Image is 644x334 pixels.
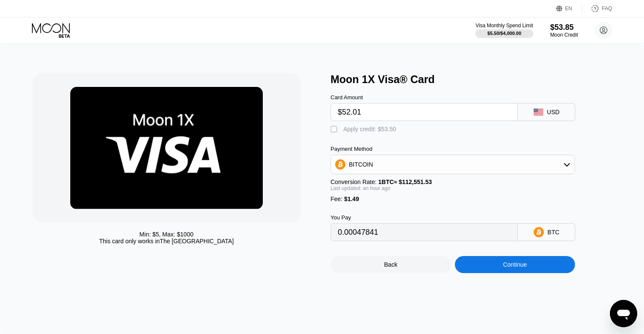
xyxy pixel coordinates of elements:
div: Continue [455,256,575,273]
div: FAQ [582,4,612,13]
div: $53.85Moon Credit [550,23,578,38]
div: Payment Method [331,146,575,152]
div: Continue [503,261,527,268]
div: Conversion Rate: [331,179,575,185]
div: Fee : [331,196,575,202]
span: 1 BTC ≈ $112,551.53 [378,179,432,185]
div: EN [565,6,572,12]
div: BITCOIN [331,156,575,173]
div: Moon 1X Visa® Card [331,73,620,86]
div: Visa Monthly Spend Limit$5.50/$4,000.00 [475,23,533,38]
div: $5.50 / $4,000.00 [487,31,521,36]
div: BITCOIN [349,161,373,168]
div: This card only works in The [GEOGRAPHIC_DATA] [99,238,234,245]
div: Card Amount [331,94,518,101]
div: FAQ [602,6,612,12]
div: EN [556,4,582,13]
div: BTC [547,229,559,236]
div: You Pay [331,214,518,221]
div: $53.85 [550,23,578,32]
div: USD [547,109,560,115]
div: Visa Monthly Spend Limit [475,23,533,29]
div: Moon Credit [550,32,578,38]
iframe: Button to launch messaging window, conversation in progress [610,300,637,327]
div: Min: $ 5 , Max: $ 1000 [139,231,193,238]
span: $1.49 [344,196,359,202]
div: Apply credit: $53.50 [343,126,396,132]
div: Last updated: an hour ago [331,185,575,191]
div: Back [384,261,397,268]
div: Back [331,256,451,273]
div:  [331,125,339,134]
input: $0.00 [338,104,511,121]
